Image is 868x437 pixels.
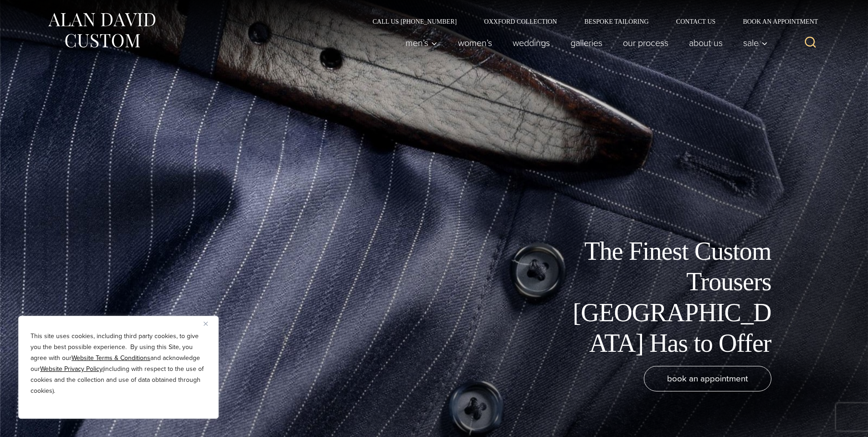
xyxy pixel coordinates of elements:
a: Website Privacy Policy [40,364,103,374]
h1: The Finest Custom Trousers [GEOGRAPHIC_DATA] Has to Offer [566,236,771,359]
a: Bespoke Tailoring [570,18,662,25]
a: weddings [502,34,560,52]
button: View Search Form [800,32,822,54]
a: Our Process [612,34,678,52]
span: book an appointment [667,372,748,385]
a: Call Us [PHONE_NUMBER] [359,18,471,25]
nav: Primary Navigation [395,34,772,52]
a: Book an Appointment [729,18,821,25]
button: Close [204,318,215,329]
a: Oxxford Collection [470,18,570,25]
a: About Us [678,34,733,52]
a: Galleries [560,34,612,52]
a: Women’s [447,34,502,52]
a: Contact Us [663,18,729,25]
p: This site uses cookies, including third party cookies, to give you the best possible experience. ... [31,331,206,396]
span: Sale [743,38,768,47]
nav: Secondary Navigation [359,18,822,25]
span: Men’s [406,38,437,47]
a: Website Terms & Conditions [72,353,150,363]
img: Alan David Custom [47,10,156,51]
a: book an appointment [644,366,771,391]
img: Close [204,322,208,326]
